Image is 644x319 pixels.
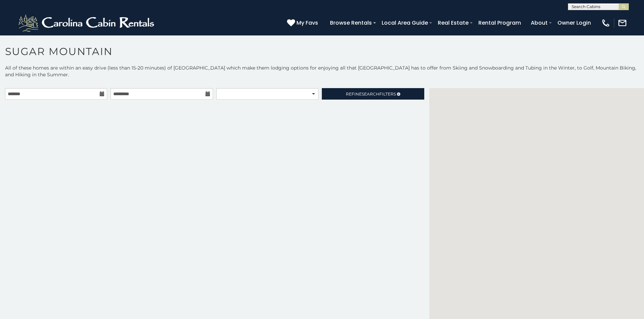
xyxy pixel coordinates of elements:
a: About [527,17,551,29]
a: Owner Login [554,17,594,29]
span: My Favs [296,19,318,27]
a: Real Estate [434,17,472,29]
a: Rental Program [475,17,524,29]
a: Browse Rentals [327,17,375,29]
span: Refine Filters [346,91,396,97]
img: phone-regular-white.png [601,18,611,28]
a: RefineSearchFilters [322,88,424,100]
a: Local Area Guide [378,17,431,29]
a: My Favs [287,19,320,27]
img: mail-regular-white.png [618,18,627,28]
img: White-1-2.png [17,13,157,33]
span: Search [362,91,379,97]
